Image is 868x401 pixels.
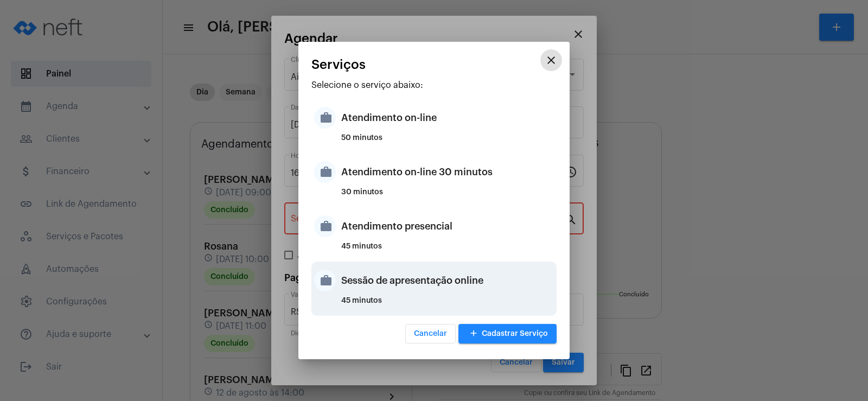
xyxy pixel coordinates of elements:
[314,107,336,129] mat-icon: work
[314,161,336,183] mat-icon: work
[311,58,366,72] span: Serviços
[341,188,554,205] div: 30 minutos
[341,243,554,259] div: 45 minutos
[545,54,558,67] mat-icon: close
[467,327,480,341] mat-icon: add
[341,264,554,297] div: Sessão de apresentação online
[341,156,554,188] div: Atendimento on-line 30 minutos
[458,324,557,343] button: Cadastrar Serviço
[341,210,554,243] div: Atendimento presencial
[314,270,336,291] mat-icon: work
[314,215,336,237] mat-icon: work
[405,324,456,343] button: Cancelar
[341,297,554,313] div: 45 minutos
[341,134,554,150] div: 50 minutos
[341,101,554,134] div: Atendimento on-line
[467,330,548,338] span: Cadastrar Serviço
[414,330,447,338] span: Cancelar
[311,80,557,90] p: Selecione o serviço abaixo:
